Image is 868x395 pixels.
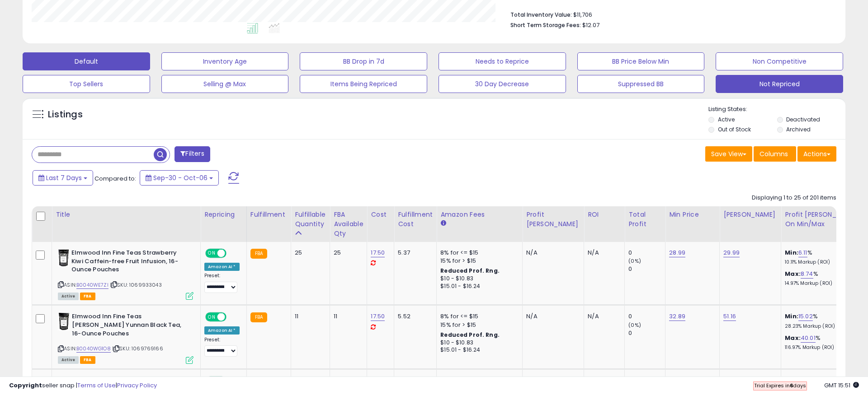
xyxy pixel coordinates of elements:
button: Top Sellers [23,75,150,93]
p: Listing States: [708,105,845,114]
div: 11 [295,312,323,321]
div: 25 [334,249,360,257]
span: All listings currently available for purchase on Amazon [58,293,79,300]
div: Repricing [204,210,243,219]
small: FBA [250,312,267,322]
a: 29.99 [723,248,740,257]
div: ASIN: [58,312,193,362]
label: Active [718,116,735,123]
div: Preset: [204,337,240,357]
div: Fulfillable Quantity [295,210,326,229]
div: seller snap | | [9,381,157,390]
div: 11 [334,312,360,321]
b: Elmwood Inn Fine Teas [PERSON_NAME] Yunnan Black Tea, 16-Ounce Pouches [72,312,182,340]
div: [PERSON_NAME] [723,210,777,219]
a: Terms of Use [77,381,116,390]
div: 0 [628,329,665,337]
span: ON [206,250,217,257]
a: 28.99 [669,248,685,257]
b: Elmwood Inn Fine Teas Strawberry Kiwi Caffein-free Fruit Infusion, 16-Ounce Pouches [71,249,181,276]
div: 25 [295,249,323,257]
span: | SKU: 1069769166 [112,345,163,352]
button: Actions [797,146,836,162]
a: 32.89 [669,312,685,321]
small: FBA [250,249,267,259]
button: 30 Day Decrease [439,75,566,93]
img: 415QF661VdS._SL40_.jpg [58,312,70,330]
span: Trial Expires in days [754,382,806,389]
span: OFF [225,250,240,257]
div: % [785,312,860,329]
b: Max: [785,334,801,342]
strong: Copyright [9,381,42,390]
span: Last 7 Days [46,173,82,182]
b: Min: [785,312,798,321]
a: 40.01 [801,334,816,343]
button: BB Drop in 7d [300,52,427,70]
a: 8.74 [801,270,813,279]
b: Total Inventory Value: [510,11,572,19]
div: Profit [PERSON_NAME] on Min/Max [785,210,863,229]
div: Fulfillment Cost [398,210,433,229]
div: FBA Available Qty [334,210,363,238]
small: (0%) [628,321,641,329]
button: Not Repriced [716,75,843,93]
b: 6 [790,382,793,389]
a: B0040WE7ZI [76,281,108,289]
div: % [785,270,860,287]
span: Columns [759,149,788,158]
span: | SKU: 1069933043 [110,281,162,288]
button: Inventory Age [161,52,289,70]
button: Items Being Repriced [300,75,427,93]
span: OFF [225,313,240,321]
h5: Listings [48,108,83,121]
div: ROI [588,210,621,219]
div: $15.01 - $16.24 [440,346,515,354]
div: Fulfillment [250,210,287,219]
button: Columns [754,146,796,162]
div: % [785,249,860,265]
span: ON [206,313,217,321]
div: Cost [371,210,390,219]
div: Profit [PERSON_NAME] [526,210,580,229]
span: FBA [80,293,95,300]
div: ASIN: [58,249,193,299]
span: $12.07 [582,21,599,29]
p: 116.97% Markup (ROI) [785,344,860,351]
div: 8% for <= $15 [440,312,515,321]
div: Min Price [669,210,716,219]
div: % [785,334,860,351]
div: Title [56,210,197,219]
div: 0 [628,249,665,257]
p: 10.11% Markup (ROI) [785,259,860,265]
button: Non Competitive [716,52,843,70]
p: 28.23% Markup (ROI) [785,323,860,330]
div: Amazon AI * [204,263,240,271]
span: Compared to: [94,174,136,183]
div: $15.01 - $16.24 [440,283,515,290]
div: $10 - $10.83 [440,339,515,347]
a: 17.50 [371,248,385,257]
b: Max: [785,270,801,278]
b: Reduced Prof. Rng. [440,267,500,274]
label: Out of Stock [718,125,751,133]
div: 0 [628,265,665,273]
a: 6.11 [798,248,807,257]
div: N/A [588,312,618,321]
div: Displaying 1 to 25 of 201 items [752,194,836,202]
button: BB Price Below Min [577,52,705,70]
div: N/A [588,249,618,257]
a: B0040WG1O8 [76,345,111,353]
p: 14.97% Markup (ROI) [785,280,860,287]
div: 0 [628,312,665,321]
a: 51.16 [723,312,736,321]
div: 5.37 [398,249,429,257]
th: The percentage added to the cost of goods (COGS) that forms the calculator for Min & Max prices. [781,206,867,242]
a: 15.02 [798,312,813,321]
span: Sep-30 - Oct-06 [153,173,208,182]
b: Short Term Storage Fees: [510,21,581,29]
img: 4142pCr3RXS._SL40_.jpg [58,249,69,267]
div: 15% for > $15 [440,321,515,329]
li: $11,706 [510,9,830,19]
small: Amazon Fees. [440,219,446,228]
